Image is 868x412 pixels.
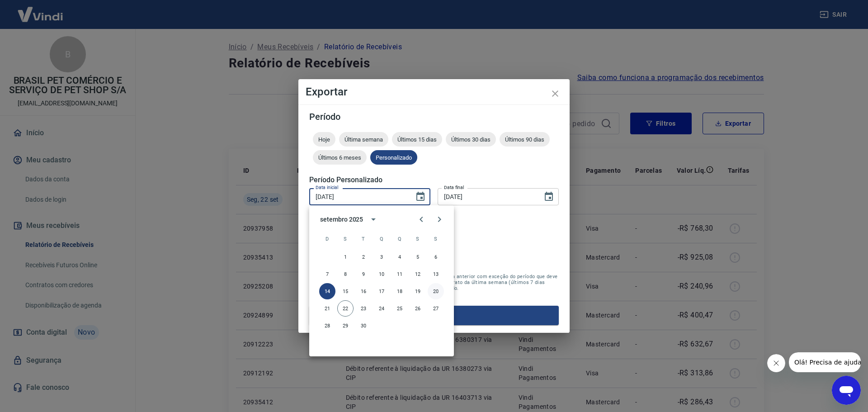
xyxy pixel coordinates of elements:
[540,188,558,206] button: Choose date, selected date is 22 de set de 2025
[373,300,390,317] button: 24
[428,283,444,299] button: 20
[392,136,442,143] span: Últimos 15 dias
[428,266,444,282] button: 13
[428,230,444,248] span: sábado
[370,150,417,165] div: Personalizado
[313,132,335,147] div: Hoje
[309,175,559,185] h5: Período Personalizado
[410,230,426,248] span: sexta-feira
[428,249,444,265] button: 6
[832,376,861,405] iframe: Botão para abrir a janela de mensagens
[339,136,388,143] span: Última semana
[319,266,335,282] button: 7
[355,317,372,334] button: 30
[309,188,408,205] input: DD/MM/YYYY
[337,230,354,248] span: segunda-feira
[337,283,354,299] button: 15
[355,249,372,265] button: 2
[355,266,372,282] button: 9
[446,136,496,143] span: Últimos 30 dias
[319,230,335,248] span: domingo
[767,354,785,372] iframe: Fechar mensagem
[411,188,429,206] button: Choose date, selected date is 14 de set de 2025
[373,266,390,282] button: 10
[306,86,562,97] h4: Exportar
[337,266,354,282] button: 8
[337,249,354,265] button: 1
[544,83,566,104] button: close
[370,154,417,161] span: Personalizado
[410,249,426,265] button: 5
[366,212,381,227] button: calendar view is open, switch to year view
[430,210,448,228] button: Next month
[446,132,496,147] div: Últimos 30 dias
[500,132,550,147] div: Últimos 90 dias
[438,188,536,205] input: DD/MM/YYYY
[392,230,408,248] span: quinta-feira
[337,317,354,334] button: 29
[373,283,390,299] button: 17
[319,300,335,317] button: 21
[313,154,367,161] span: Últimos 6 meses
[392,300,408,317] button: 25
[410,283,426,299] button: 19
[313,136,335,143] span: Hoje
[392,249,408,265] button: 4
[309,112,559,121] h5: Período
[355,230,372,248] span: terça-feira
[428,300,444,317] button: 27
[337,300,354,317] button: 22
[410,266,426,282] button: 12
[355,300,372,317] button: 23
[355,283,372,299] button: 16
[313,150,367,165] div: Últimos 6 meses
[392,283,408,299] button: 18
[500,136,550,143] span: Últimos 90 dias
[319,283,335,299] button: 14
[410,300,426,317] button: 26
[316,184,339,191] label: Data inicial
[392,132,442,147] div: Últimos 15 dias
[373,249,390,265] button: 3
[392,266,408,282] button: 11
[373,230,390,248] span: quarta-feira
[5,6,76,14] span: Olá! Precisa de ajuda?
[444,184,464,191] label: Data final
[339,132,388,147] div: Última semana
[412,210,430,228] button: Previous month
[789,352,861,372] iframe: Mensagem da empresa
[319,317,335,334] button: 28
[320,215,363,224] div: setembro 2025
